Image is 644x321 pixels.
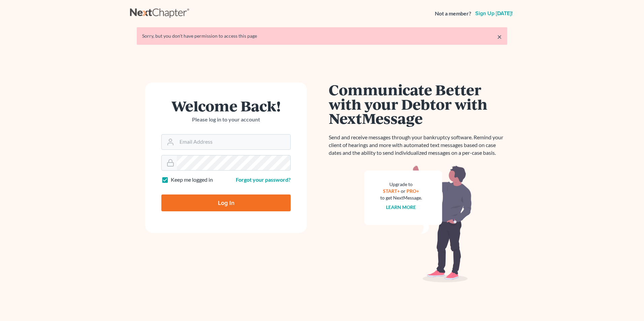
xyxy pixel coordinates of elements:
a: PRO+ [407,188,419,194]
p: Send and receive messages through your bankruptcy software. Remind your client of hearings and mo... [329,134,507,157]
h1: Communicate Better with your Debtor with NextMessage [329,82,507,126]
input: Log In [161,194,291,211]
input: Email Address [177,135,290,149]
h1: Welcome Back! [161,99,291,113]
strong: Not a member? [435,10,471,17]
span: or [401,188,406,194]
a: START+ [383,188,400,194]
p: Please log in to your account [161,116,291,123]
div: to get NextMessage. [380,194,422,201]
label: Keep me logged in [171,176,213,184]
a: Learn more [386,204,416,210]
a: Forgot your password? [236,176,291,183]
a: Sign up [DATE]! [474,11,514,16]
div: Sorry, but you don't have permission to access this page [142,33,502,39]
div: Upgrade to [380,181,422,188]
img: nextmessage_bg-59042aed3d76b12b5cd301f8e5b87938c9018125f34e5fa2b7a6b67550977c72.svg [364,165,472,283]
a: × [497,33,502,41]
